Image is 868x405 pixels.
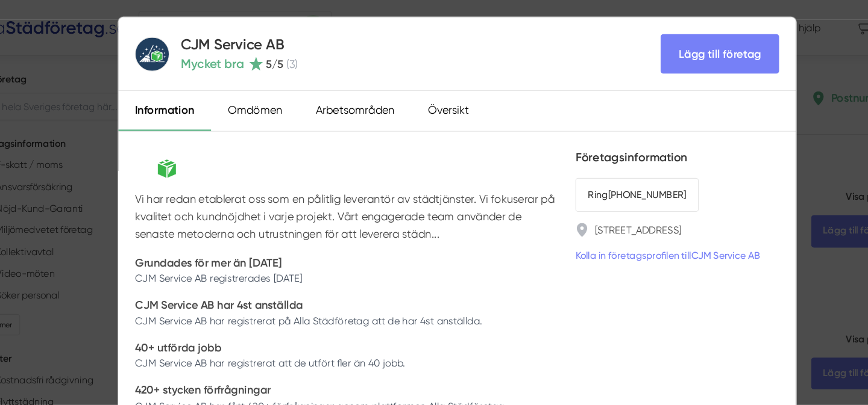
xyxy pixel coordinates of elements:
p: Vi har redan etablerat oss som en pålitlig leverantör av städtjänster. Vi fokuserar på kvalitet o... [154,165,523,211]
span: Mycket bra [193,47,248,64]
a: Ring[PHONE_NUMBER] [537,155,644,184]
span: 5 /5 [268,50,283,61]
p: Alla Städföretag har sammanslagit betyget 5.0 av 5 från flera källor på webben. [154,384,472,396]
p: 3st omdömen med betyget 5.0 av 5 [154,369,472,384]
p: CJM Service AB har fått 420+ förfrågningar genom plattformen Alla Städföretag. [154,347,477,359]
h4: CJM Service AB [193,29,295,47]
p: 40+ utförda jobb [154,295,389,310]
img: CJM Service AB logotyp [154,129,238,155]
p: Grundades för mer än [DATE] [154,221,300,236]
p: 420+ stycken förfrågningar [154,332,477,347]
p: CJM Service AB har registrerat på Alla Städföretag att de har 4st anställda. [154,273,456,285]
img: CJM Service AB favikon [154,32,184,62]
h5: Företagsinformation [537,129,714,145]
a: Kolla in företagsprofilen tillCJM Service AB [537,215,698,229]
p: CJM Service AB registrerades [DATE] [154,236,300,248]
span: ( 3 ) [286,50,295,61]
p: CJM Service AB har 4st anställda [154,258,456,273]
: Lägg till företag [611,29,714,64]
div: Översikt [394,79,459,114]
div: Omdömen [220,79,297,114]
a: [STREET_ADDRESS] [554,194,629,206]
div: Arbetsområden [297,79,394,114]
p: CJM Service AB har registrerat att de utfört fler än 40 jobb. [154,310,389,322]
div: Information [139,79,220,114]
